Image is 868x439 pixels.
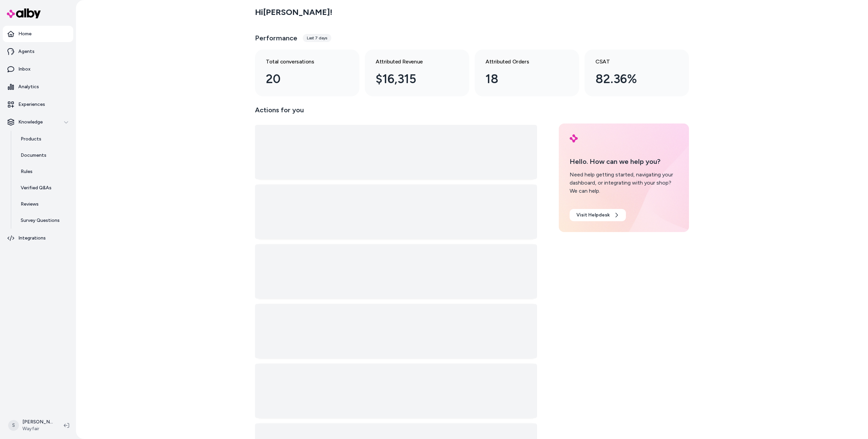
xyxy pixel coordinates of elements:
[4,415,58,436] button: S[PERSON_NAME]Wayfair
[585,50,689,96] a: CSAT 82.36%
[3,114,73,130] button: Knowledge
[18,31,32,37] p: Home
[376,70,448,88] div: $16,315
[21,152,46,159] p: Documents
[18,66,31,73] p: Inbox
[18,101,45,108] p: Experiences
[14,147,73,164] a: Documents
[570,134,578,142] img: alby Logo
[266,70,338,88] div: 20
[570,209,626,221] a: Visit Helpdesk
[3,26,73,42] a: Home
[18,48,35,55] p: Agents
[486,70,557,88] div: 18
[570,156,678,167] p: Hello. How can we help you?
[3,43,73,60] a: Agents
[255,7,332,17] h2: Hi [PERSON_NAME] !
[255,104,537,121] p: Actions for you
[14,164,73,180] a: Rules
[21,217,60,224] p: Survey Questions
[18,235,46,242] p: Integrations
[18,119,43,126] p: Knowledge
[3,96,73,113] a: Experiences
[365,50,469,96] a: Attributed Revenue $16,315
[18,83,39,90] p: Analytics
[570,171,678,195] div: Need help getting started, navigating your dashboard, or integrating with your shop? We can help.
[486,58,557,66] h3: Attributed Orders
[3,230,73,246] a: Integrations
[14,196,73,212] a: Reviews
[303,34,331,42] div: Last 7 days
[266,58,338,66] h3: Total conversations
[7,8,41,18] img: alby Logo
[8,420,19,431] span: S
[3,61,73,77] a: Inbox
[475,50,579,96] a: Attributed Orders 18
[21,136,41,142] p: Products
[14,180,73,196] a: Verified Q&As
[22,425,53,432] span: Wayfair
[595,58,667,66] h3: CSAT
[595,70,667,88] div: 82.36%
[3,79,73,95] a: Analytics
[14,212,73,229] a: Survey Questions
[21,201,39,208] p: Reviews
[255,50,359,96] a: Total conversations 20
[376,58,448,66] h3: Attributed Revenue
[255,33,297,43] h3: Performance
[21,185,52,191] p: Verified Q&As
[14,131,73,147] a: Products
[21,168,33,175] p: Rules
[22,419,53,425] p: [PERSON_NAME]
